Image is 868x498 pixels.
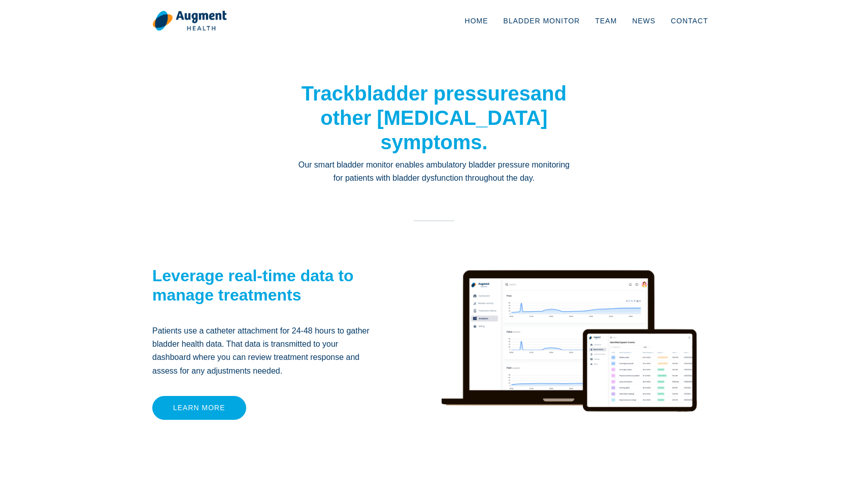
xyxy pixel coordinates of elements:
p: Our smart bladder monitor enables ambulatory bladder pressure monitoring for patients with bladde... [297,158,571,185]
strong: bladder pressures [354,82,530,105]
a: Home [457,4,496,38]
a: Team [587,4,624,38]
a: News [624,4,663,38]
h2: Leverage real-time data to manage treatments [152,266,378,305]
img: logo [152,10,227,31]
img: device render [442,243,697,472]
a: Learn more [152,396,246,420]
h1: Track and other [MEDICAL_DATA] symptoms. [297,81,571,154]
a: Contact [663,4,716,38]
a: Bladder Monitor [496,4,588,38]
p: Patients use a catheter attachment for 24-48 hours to gather bladder health data. That data is tr... [152,324,378,378]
